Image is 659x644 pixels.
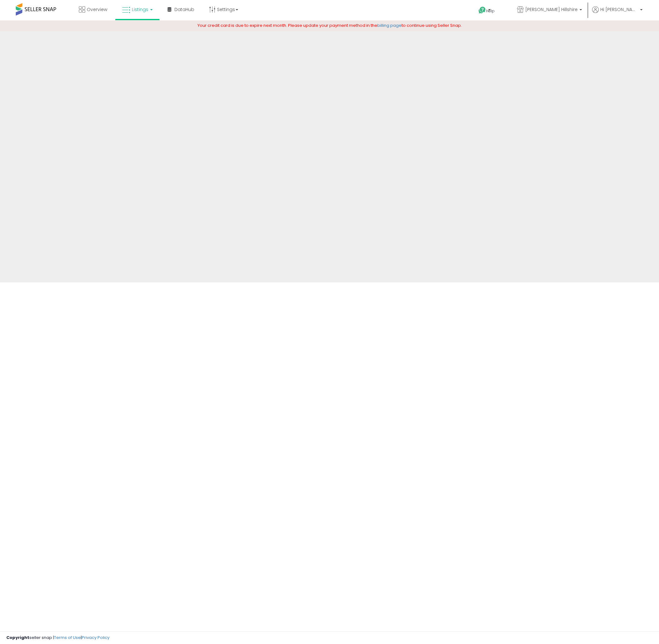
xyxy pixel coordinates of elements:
[377,22,402,28] a: billing page
[592,6,643,21] a: Hi [PERSON_NAME]
[525,6,578,13] span: [PERSON_NAME] Hillshire
[474,2,507,21] a: Help
[132,6,148,13] span: Listings
[87,6,107,13] span: Overview
[197,22,462,28] span: Your credit card is due to expire next month. Please update your payment method in the to continu...
[600,6,638,13] span: Hi [PERSON_NAME]
[478,6,486,14] i: Get Help
[174,6,194,13] span: DataHub
[486,8,495,14] span: Help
